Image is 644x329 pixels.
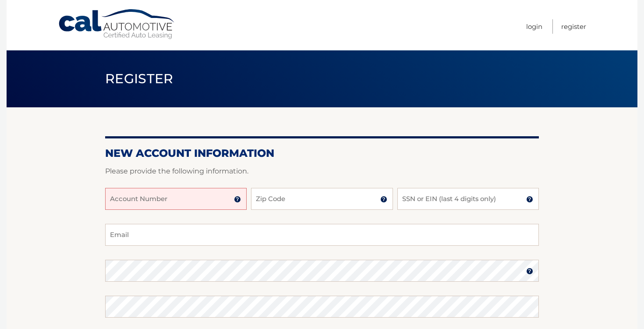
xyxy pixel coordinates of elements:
h2: New Account Information [105,147,539,160]
input: Email [105,224,539,246]
span: Register [105,71,173,87]
img: tooltip.svg [526,196,533,203]
p: Please provide the following information. [105,165,539,177]
img: tooltip.svg [234,196,241,203]
a: Login [526,19,542,34]
input: SSN or EIN (last 4 digits only) [397,188,539,210]
img: tooltip.svg [380,196,387,203]
input: Account Number [105,188,247,210]
img: tooltip.svg [526,268,533,275]
a: Cal Automotive [58,9,176,40]
input: Zip Code [251,188,393,210]
a: Register [561,19,586,34]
